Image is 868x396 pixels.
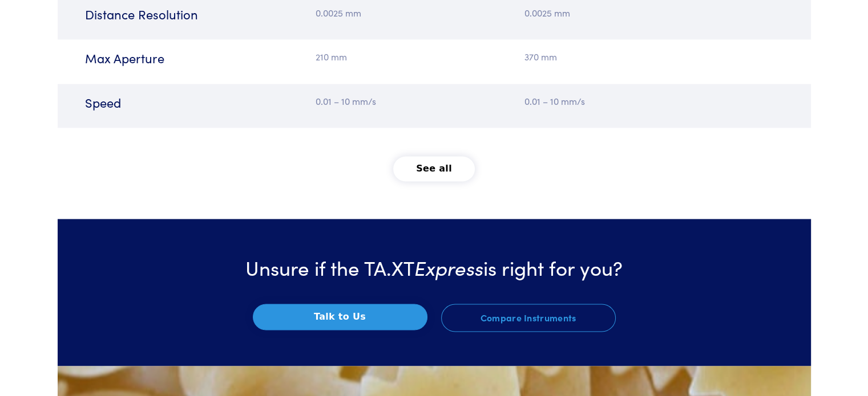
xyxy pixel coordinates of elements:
[316,6,427,21] p: 0.0025 mm
[414,253,483,281] span: Express
[85,6,302,23] h6: Distance Resolution
[524,94,741,109] p: 0.01 – 10 mm/s
[85,94,302,112] h6: Speed
[316,50,427,64] p: 210 mm
[393,156,475,181] button: See all
[524,6,741,21] p: 0.0025 mm
[253,304,427,330] button: Talk to Us
[85,50,302,67] h6: Max Aperture
[64,253,804,281] h3: Unsure if the TA.XT is right for you?
[524,50,741,64] p: 370 mm
[441,304,616,331] a: Compare Instruments
[316,94,427,109] p: 0.01 – 10 mm/s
